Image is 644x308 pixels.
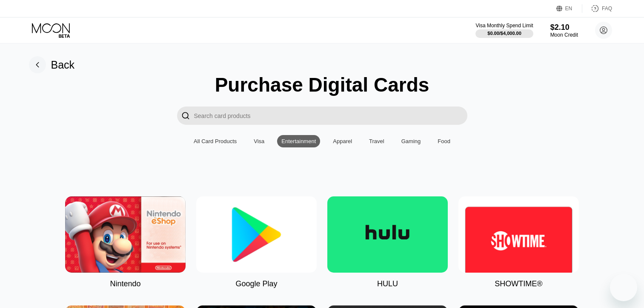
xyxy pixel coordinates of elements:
[565,6,572,12] div: EN
[181,111,190,121] div: 
[329,135,356,147] div: Apparel
[582,4,612,13] div: FAQ
[550,23,578,32] div: $2.10
[475,23,533,29] div: Visa Monthly Spend Limit
[433,135,455,147] div: Food
[177,107,194,125] div: 
[194,107,467,125] input: Search card products
[194,138,237,144] div: All Card Products
[254,138,264,144] div: Visa
[189,135,241,147] div: All Card Products
[365,135,389,147] div: Travel
[550,23,578,38] div: $2.10Moon Credit
[29,56,75,73] div: Back
[475,23,533,38] div: Visa Monthly Spend Limit$0.00/$4,000.00
[333,138,352,144] div: Apparel
[377,279,398,288] div: HULU
[51,59,75,71] div: Back
[249,135,269,147] div: Visa
[487,31,521,36] div: $0.00 / $4,000.00
[556,4,582,13] div: EN
[495,279,542,288] div: SHOWTIME®
[235,279,277,288] div: Google Play
[277,135,320,147] div: Entertainment
[438,138,450,144] div: Food
[369,138,384,144] div: Travel
[110,279,140,288] div: Nintendo
[401,138,421,144] div: Gaming
[281,138,316,144] div: Entertainment
[397,135,425,147] div: Gaming
[610,274,637,301] iframe: Button to launch messaging window
[215,73,429,96] div: Purchase Digital Cards
[550,32,578,38] div: Moon Credit
[602,6,612,12] div: FAQ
